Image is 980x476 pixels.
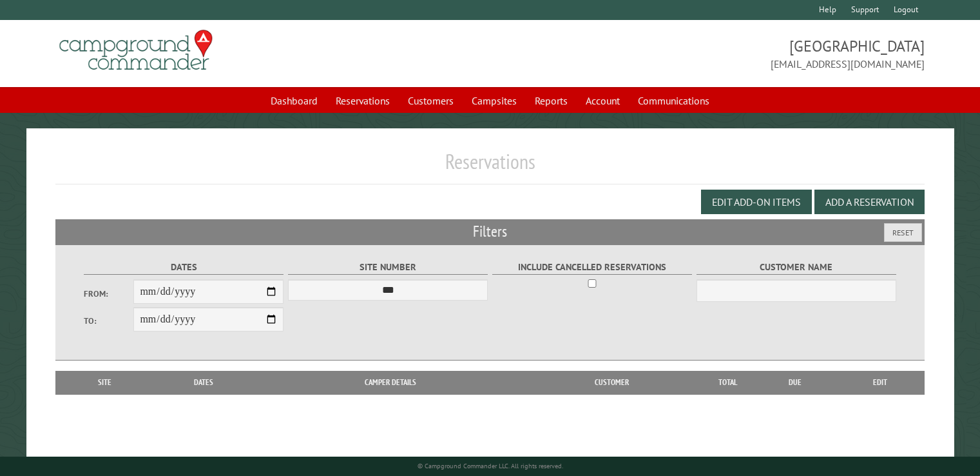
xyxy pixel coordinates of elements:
a: Reservations [328,88,398,113]
label: Dates [84,260,284,275]
img: Campground Commander [55,25,216,75]
h2: Filters [55,219,925,244]
a: Dashboard [263,88,325,113]
th: Site [62,371,148,394]
a: Account [578,88,628,113]
a: Communications [630,88,717,113]
h1: Reservations [55,149,925,184]
label: From: [84,288,134,300]
button: Edit Add-on Items [701,190,812,214]
label: Site Number [288,260,488,275]
a: Reports [527,88,575,113]
th: Due [754,371,836,394]
span: [GEOGRAPHIC_DATA] [EMAIL_ADDRESS][DOMAIN_NAME] [490,35,925,72]
th: Total [702,371,754,394]
a: Customers [400,88,461,113]
th: Dates [148,371,260,394]
small: © Campground Commander LLC. All rights reserved. [418,462,563,470]
label: Include Cancelled Reservations [492,260,693,275]
a: Campsites [464,88,524,113]
label: Customer Name [697,260,897,275]
label: To: [84,315,134,327]
th: Customer [521,371,702,394]
button: Reset [884,223,922,242]
th: Camper Details [260,371,521,394]
button: Add a Reservation [814,190,925,214]
th: Edit [836,371,925,394]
